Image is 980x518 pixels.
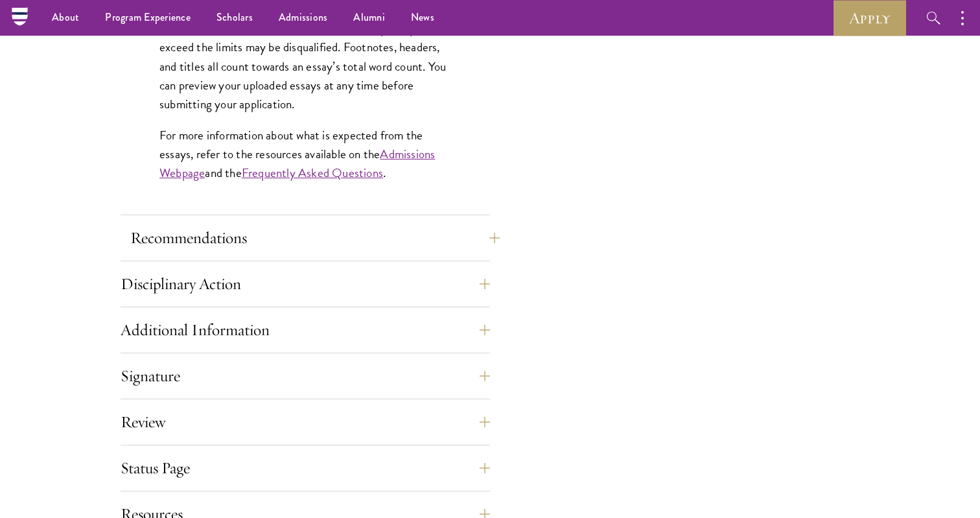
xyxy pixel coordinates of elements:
button: Additional Information [121,314,490,346]
button: Disciplinary Action [121,268,490,300]
a: Admissions Webpage [159,145,435,182]
p: For more information about what is expected from the essays, refer to the resources available on ... [159,126,451,182]
a: Frequently Asked Questions [242,163,383,182]
button: Recommendations [130,222,500,253]
button: Review [121,406,490,438]
button: Signature [121,360,490,392]
button: Status Page [121,453,490,484]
